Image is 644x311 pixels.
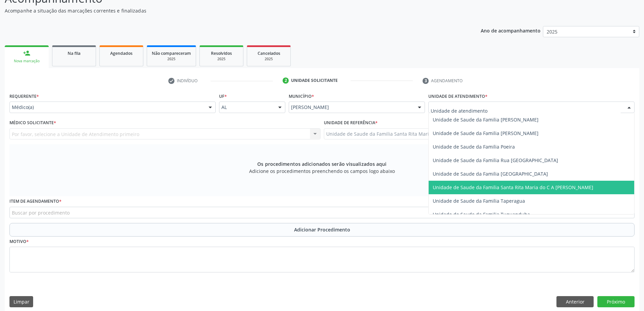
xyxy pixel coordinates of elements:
[252,57,286,62] div: 2025
[433,130,539,136] span: Unidade de Saude da Familia [PERSON_NAME]
[23,49,30,57] div: person_add
[152,57,191,62] div: 2025
[431,104,621,117] input: Unidade de atendimento
[257,160,386,168] span: Os procedimentos adicionados serão visualizados aqui
[433,211,530,218] span: Unidade de Saude da Familia Tuquanduba
[5,7,449,14] p: Acompanhe a situação das marcações correntes e finalizadas
[9,223,635,237] button: Adicionar Procedimento
[294,226,350,233] span: Adicionar Procedimento
[12,104,202,111] span: Médico(a)
[9,91,39,102] label: Requerente
[110,50,133,56] span: Agendados
[9,196,62,207] label: Item de agendamento
[481,26,541,35] p: Ano de acompanhamento
[433,198,525,204] span: Unidade de Saude da Familia Taperagua
[68,50,80,56] span: Na fila
[433,184,593,191] span: Unidade de Saude da Familia Santa Rita Maria do C A [PERSON_NAME]
[205,57,238,62] div: 2025
[597,296,635,308] button: Próximo
[283,77,289,84] div: 2
[433,171,548,177] span: Unidade de Saude da Familia [GEOGRAPHIC_DATA]
[9,118,56,128] label: Médico Solicitante
[258,50,280,56] span: Cancelados
[433,157,558,163] span: Unidade de Saude da Familia Rua [GEOGRAPHIC_DATA]
[289,91,314,102] label: Município
[221,104,272,111] span: AL
[291,77,338,84] div: Unidade solicitante
[9,59,44,64] div: Nova marcação
[219,91,227,102] label: UF
[324,118,378,128] label: Unidade de referência
[428,91,487,102] label: Unidade de atendimento
[433,116,539,123] span: Unidade de Saude da Familia [PERSON_NAME]
[291,104,411,111] span: [PERSON_NAME]
[556,296,594,308] button: Anterior
[9,237,29,247] label: Motivo
[211,50,232,56] span: Resolvidos
[249,168,395,175] span: Adicione os procedimentos preenchendo os campos logo abaixo
[152,50,191,56] span: Não compareceram
[12,209,70,216] span: Buscar por procedimento
[433,143,515,150] span: Unidade de Saude da Familia Poeira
